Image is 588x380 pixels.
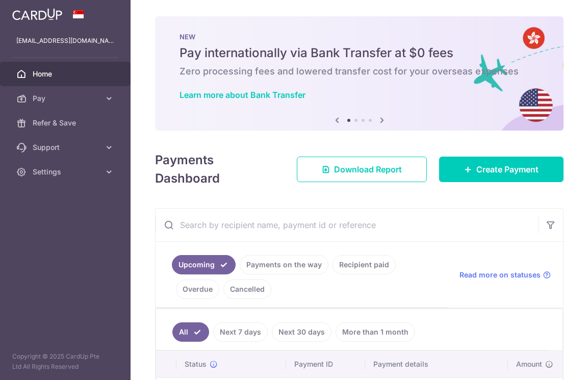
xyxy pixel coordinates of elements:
[333,255,396,274] a: Recipient paid
[155,16,564,131] img: Bank transfer banner
[223,280,271,299] a: Cancelled
[286,351,365,377] th: Payment ID
[213,322,268,342] a: Next 7 days
[185,359,207,369] span: Status
[365,351,508,377] th: Payment details
[476,163,539,175] span: Create Payment
[516,359,542,369] span: Amount
[334,163,402,175] span: Download Report
[33,93,100,104] span: Pay
[297,157,427,182] a: Download Report
[439,157,564,182] a: Create Payment
[156,209,539,241] input: Search by recipient name, payment id or reference
[172,255,236,274] a: Upcoming
[33,167,100,177] span: Settings
[33,69,100,79] span: Home
[272,322,331,342] a: Next 30 days
[155,151,278,188] h4: Payments Dashboard
[176,280,219,299] a: Overdue
[172,322,209,342] a: All
[33,118,100,128] span: Refer & Save
[180,65,539,78] h6: Zero processing fees and lowered transfer cost for your overseas expenses
[459,270,551,280] a: Read more on statuses
[180,45,539,61] h5: Pay internationally via Bank Transfer at $0 fees
[459,270,541,280] span: Read more on statuses
[33,142,100,153] span: Support
[12,8,62,20] img: CardUp
[180,90,305,100] a: Learn more about Bank Transfer
[240,255,328,274] a: Payments on the way
[180,33,539,41] p: NEW
[336,322,415,342] a: More than 1 month
[16,36,114,46] p: [EMAIL_ADDRESS][DOMAIN_NAME]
